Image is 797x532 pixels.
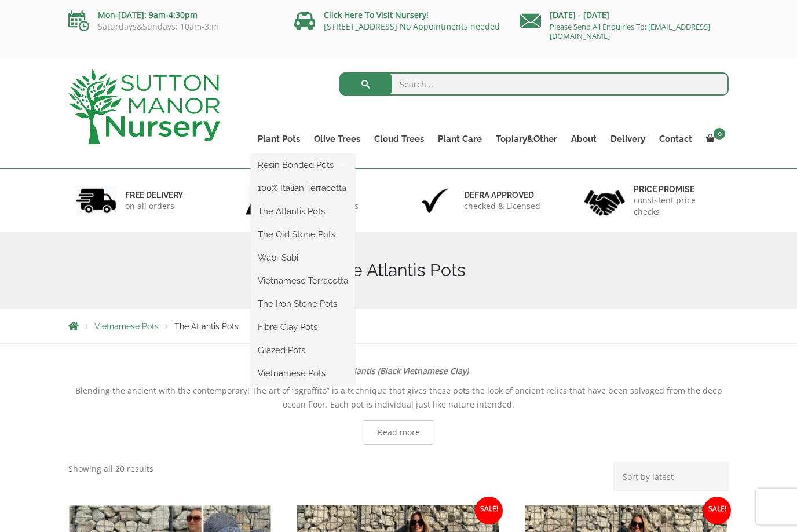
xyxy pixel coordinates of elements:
[584,183,625,218] img: 4.jpg
[307,131,367,147] a: Olive Trees
[415,186,455,215] img: 3.jpg
[251,203,355,220] a: The Atlantis Pots
[520,8,729,22] p: [DATE] - [DATE]
[324,21,500,32] a: [STREET_ADDRESS] No Appointments needed
[246,186,286,215] img: 2.jpg
[703,497,731,524] span: Sale!
[251,226,355,243] a: The Old Stone Pots
[251,342,355,359] a: Glazed Pots
[251,272,355,289] a: Vietnamese Terracotta
[475,497,503,524] span: Sale!
[699,131,729,147] a: 0
[251,179,355,197] a: 100% Italian Terracotta
[76,186,116,215] img: 1.jpg
[68,69,220,144] img: logo
[125,190,183,200] h6: FREE DELIVERY
[251,365,355,382] a: Vietnamese Pots
[68,321,729,331] nav: Breadcrumbs
[714,128,725,140] span: 0
[251,131,307,147] a: Plant Pots
[68,8,277,22] p: Mon-[DATE]: 9am-4:30pm
[251,249,355,266] a: Wabi-Sabi
[324,9,429,20] a: Click Here To Visit Nursery!
[564,131,604,147] a: About
[604,131,652,147] a: Delivery
[431,131,489,147] a: Plant Care
[68,260,729,281] h1: The Atlantis Pots
[329,365,469,376] strong: The Atlantis (Black Vietnamese Clay)
[489,131,564,147] a: Topiary&Other
[634,184,722,195] h6: Price promise
[251,318,355,336] a: Fibre Clay Pots
[125,200,183,212] p: on all orders
[68,22,277,31] p: Saturdays&Sundays: 10am-3:m
[174,322,239,331] span: The Atlantis Pots
[634,195,722,218] p: consistent price checks
[464,190,540,200] h6: Defra approved
[652,131,699,147] a: Contact
[68,384,729,412] p: Blending the ancient with the contemporary! The art of “sgraffito” is a technique that gives thes...
[251,156,355,174] a: Resin Bonded Pots
[68,462,153,476] p: Showing all 20 results
[367,131,431,147] a: Cloud Trees
[339,72,729,96] input: Search...
[378,428,420,436] span: Read more
[251,295,355,313] a: The Iron Stone Pots
[464,200,540,212] p: checked & Licensed
[94,322,159,331] a: Vietnamese Pots
[613,462,729,491] select: Shop order
[550,21,710,41] a: Please Send All Enquiries To: [EMAIL_ADDRESS][DOMAIN_NAME]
